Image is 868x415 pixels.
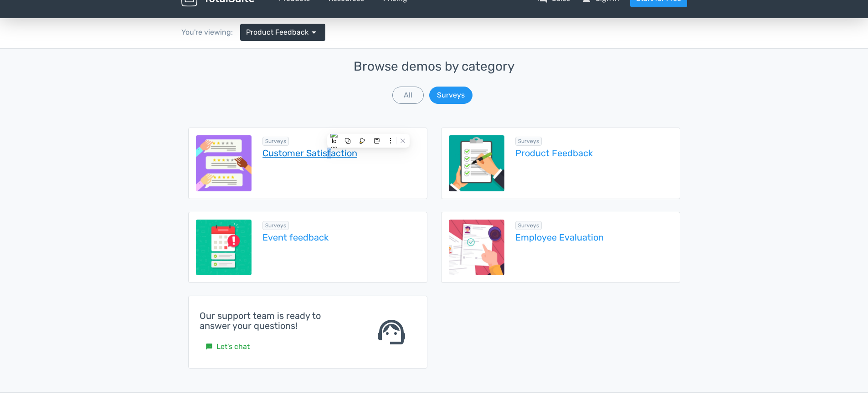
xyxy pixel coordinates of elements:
a: Customer Satisfaction [262,148,419,158]
span: Browse all in Surveys [515,137,542,146]
button: All [392,87,424,104]
a: Product Feedback arrow_drop_down [240,24,325,41]
button: Surveys [429,87,473,104]
h4: Our support team is ready to answer your questions! [200,311,353,331]
img: customer-satisfaction.png.webp [196,135,252,191]
a: Employee Evaluation [515,232,672,242]
span: Product Feedback [246,27,308,38]
span: support_agent [375,316,408,348]
img: event-feedback.png.webp [196,220,252,276]
small: sms [205,343,213,350]
h3: Browse demos by category [188,60,680,74]
a: Event feedback [262,232,419,242]
a: smsLet's chat [200,338,256,355]
span: Browse all in Surveys [515,221,542,230]
span: Browse all in Surveys [262,137,289,146]
img: product-feedback-1.png.webp [449,135,505,191]
span: arrow_drop_down [308,27,319,38]
span: Browse all in Surveys [262,221,289,230]
img: employee-evaluation.png.webp [449,220,505,276]
a: Product Feedback [515,148,672,158]
div: You're viewing: [181,27,240,38]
